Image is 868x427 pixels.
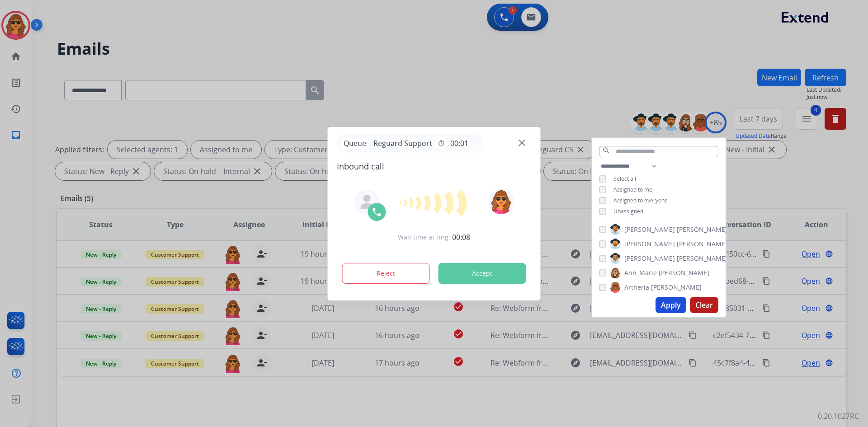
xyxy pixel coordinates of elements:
[450,138,468,149] span: 00:01
[656,297,686,313] button: Apply
[370,138,436,149] span: Reguard Support
[398,233,450,242] span: Wait time at ring:
[690,297,718,313] button: Clear
[659,268,709,277] span: [PERSON_NAME]
[624,283,649,292] span: Artheria
[340,138,370,149] p: Queue
[360,195,374,209] img: agent-avatar
[519,139,525,146] img: close-button
[613,175,636,183] span: Select all
[452,232,470,243] span: 00:08
[613,207,643,215] span: Unassigned
[624,225,675,234] span: [PERSON_NAME]
[624,268,657,277] span: Ann_Marie
[372,206,382,217] img: call-icon
[651,283,702,292] span: [PERSON_NAME]
[624,254,675,263] span: [PERSON_NAME]
[677,239,727,249] span: [PERSON_NAME]
[613,197,668,204] span: Assigned to everyone
[677,254,727,263] span: [PERSON_NAME]
[677,225,727,234] span: [PERSON_NAME]
[624,239,675,249] span: [PERSON_NAME]
[613,186,652,193] span: Assigned to me
[818,411,859,422] p: 0.20.1027RC
[602,146,610,155] mat-icon: search
[337,160,532,173] span: Inbound call
[439,263,526,284] button: Accept
[488,189,514,214] img: avatar
[342,263,430,284] button: Reject
[438,140,445,147] mat-icon: timer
